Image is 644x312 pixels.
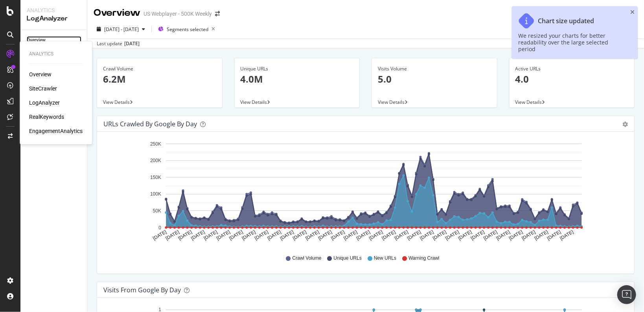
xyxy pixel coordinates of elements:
span: View Details [378,99,405,105]
a: Overview [27,36,81,44]
text: [DATE] [419,229,435,241]
button: [DATE] - [DATE] [94,23,148,35]
text: [DATE] [508,229,524,241]
div: gear [622,122,628,127]
a: LogAnalyzer [29,99,60,107]
div: [DATE] [124,40,140,47]
span: Unique URLs [334,255,362,262]
text: [DATE] [546,229,562,241]
text: [DATE] [267,229,282,241]
div: Visits from Google by day [103,286,181,294]
div: arrow-right-arrow-left [215,11,220,17]
text: 0 [158,225,161,231]
text: [DATE] [381,229,397,241]
text: [DATE] [317,229,333,241]
text: [DATE] [203,229,219,241]
text: [DATE] [190,229,206,241]
text: [DATE] [228,229,244,241]
span: [DATE] - [DATE] [104,26,139,33]
a: RealKeywords [29,113,64,121]
div: close toast [630,9,635,15]
text: [DATE] [432,229,447,241]
span: View Details [515,99,542,105]
text: [DATE] [305,229,320,241]
text: [DATE] [292,229,307,241]
text: 100K [150,192,161,197]
text: [DATE] [152,229,167,241]
text: [DATE] [483,229,499,241]
text: [DATE] [394,229,409,241]
text: 50K [153,208,161,214]
text: [DATE] [355,229,371,241]
div: Active URLs [515,65,629,72]
text: [DATE] [215,229,231,241]
text: 200K [150,158,161,164]
span: View Details [241,99,267,105]
div: Analytics [27,6,81,14]
div: Chart size updated [538,17,594,25]
text: [DATE] [445,229,460,241]
text: [DATE] [457,229,473,241]
text: [DATE] [279,229,295,241]
a: Overview [29,70,52,78]
p: 5.0 [378,72,491,86]
text: [DATE] [521,229,537,241]
p: 4.0M [241,72,354,86]
div: Crawl Volume [103,65,216,72]
span: New URLs [374,255,396,262]
text: [DATE] [177,229,193,241]
text: [DATE] [495,229,511,241]
div: We resized your charts for better readability over the large selected period [518,32,624,52]
div: URLs Crawled by Google by day [103,120,197,128]
text: [DATE] [559,229,575,241]
div: Analytics [29,51,83,57]
span: Segments selected [167,26,208,33]
a: EngagementAnalytics [29,127,83,135]
text: [DATE] [407,229,422,241]
svg: A chart. [103,138,624,247]
a: SiteCrawler [29,85,57,92]
text: [DATE] [330,229,346,241]
text: [DATE] [368,229,384,241]
div: US Webplayer - 500K Weekly [144,10,212,18]
div: Last update [97,40,140,47]
button: Segments selected [155,23,218,35]
text: [DATE] [254,229,269,241]
text: [DATE] [241,229,257,241]
text: [DATE] [165,229,180,241]
p: 4.0 [515,72,629,86]
text: [DATE] [470,229,486,241]
p: 6.2M [103,72,216,86]
span: Warning Crawl [408,255,439,262]
span: View Details [103,99,130,105]
div: Unique URLs [241,65,354,72]
text: [DATE] [534,229,549,241]
text: 150K [150,175,161,180]
span: Crawl Volume [292,255,321,262]
text: [DATE] [343,229,359,241]
div: Open Intercom Messenger [617,285,636,304]
div: Visits Volume [378,65,491,72]
text: 250K [150,141,161,147]
div: Overview [27,36,46,44]
div: Overview [94,6,140,20]
div: LogAnalyzer [27,14,81,23]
